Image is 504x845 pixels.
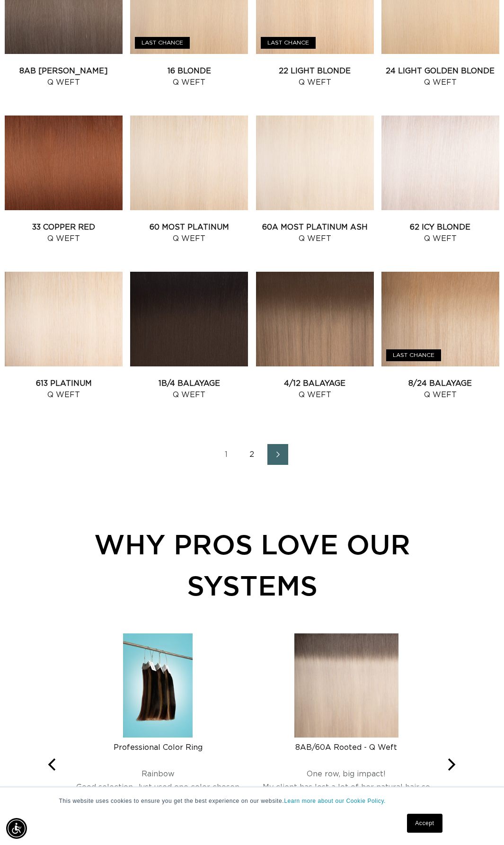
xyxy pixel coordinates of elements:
img: 8AB/60A Rooted - Q Weft [294,633,398,738]
div: WHY PROS LOVE OUR SYSTEMS [43,524,461,606]
div: Accessibility Menu [6,818,27,839]
iframe: Chat Widget [457,800,504,845]
a: 8/24 Balayage Q Weft [381,378,499,400]
a: 8AB [PERSON_NAME] Q Weft [5,65,123,88]
button: Previous [43,754,64,775]
div: One row, big impact! [260,769,433,779]
a: Accept [407,814,442,833]
div: 8AB/60A Rooted - Q Weft [260,743,433,752]
a: Learn more about our Cookie Policy. [284,798,386,804]
button: Next [441,754,461,775]
p: This website uses cookies to ensure you get the best experience on our website. [59,797,445,805]
a: 60 Most Platinum Q Weft [130,222,248,244]
a: 60A Most Platinum Ash Q Weft [256,222,374,244]
a: 22 Light Blonde Q Weft [256,65,374,88]
div: Professional Color Ring [71,743,245,752]
a: 62 Icy Blonde Q Weft [381,222,499,244]
a: 24 Light Golden Blonde Q Weft [381,65,499,88]
a: Page 1 [216,444,237,465]
a: 613 Platinum Q Weft [5,378,123,400]
a: Professional Color Ring [71,734,245,752]
div: Rainbow [71,769,245,779]
img: Professional Color Ring [123,633,193,738]
a: 16 Blonde Q Weft [130,65,248,88]
a: 1B/4 Balayage Q Weft [130,378,248,400]
a: 4/12 Balayage Q Weft [256,378,374,400]
nav: Pagination [5,444,499,465]
a: Page 2 [242,444,263,465]
a: 33 Copper Red Q Weft [5,222,123,244]
a: Next page [267,444,288,465]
